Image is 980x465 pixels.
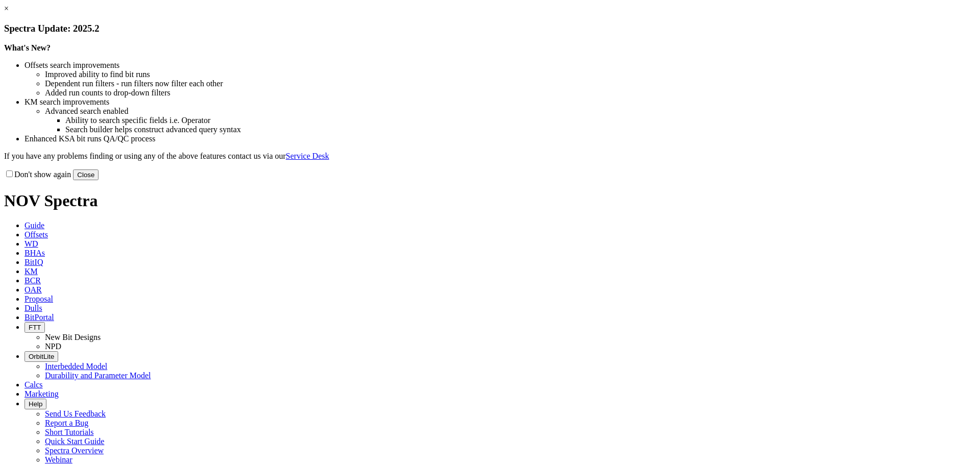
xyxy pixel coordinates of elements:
[45,455,72,464] a: Webinar
[45,88,976,97] li: Added run counts to drop-down filters
[4,170,71,179] label: Don't show again
[24,134,976,143] li: Enhanced KSA bit runs QA/QC process
[45,70,976,79] li: Improved ability to find bit runs
[24,276,41,285] span: BCR
[45,342,61,351] a: NPD
[65,116,976,125] li: Ability to search specific fields i.e. Operator
[286,152,329,160] a: Service Desk
[24,313,54,322] span: BitPortal
[73,169,99,180] button: Close
[29,324,41,331] span: FTT
[45,333,101,341] a: New Bit Designs
[24,221,44,230] span: Guide
[24,61,976,70] li: Offsets search improvements
[24,97,976,107] li: KM search improvements
[24,304,42,312] span: Dulls
[24,239,38,248] span: WD
[45,371,151,380] a: Durability and Parameter Model
[6,170,13,177] input: Don't show again
[45,446,104,455] a: Spectra Overview
[29,400,42,408] span: Help
[45,437,104,446] a: Quick Start Guide
[4,4,9,13] a: ×
[24,285,42,294] span: OAR
[24,295,53,303] span: Proposal
[24,389,59,398] span: Marketing
[4,152,976,161] p: If you have any problems finding or using any of the above features contact us via our
[45,79,976,88] li: Dependent run filters - run filters now filter each other
[45,362,107,371] a: Interbedded Model
[4,43,51,52] strong: What's New?
[45,428,94,436] a: Short Tutorials
[24,258,43,266] span: BitIQ
[24,249,45,257] span: BHAs
[29,353,54,360] span: OrbitLite
[45,419,88,427] a: Report a Bug
[45,107,976,116] li: Advanced search enabled
[24,267,38,276] span: KM
[45,409,106,418] a: Send Us Feedback
[4,191,976,210] h1: NOV Spectra
[24,380,43,389] span: Calcs
[24,230,48,239] span: Offsets
[4,23,976,34] h3: Spectra Update: 2025.2
[65,125,976,134] li: Search builder helps construct advanced query syntax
